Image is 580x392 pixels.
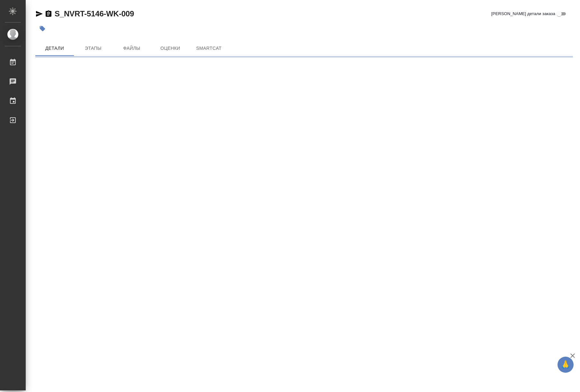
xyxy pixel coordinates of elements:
span: 🙏 [560,358,571,371]
span: Детали [39,44,70,52]
button: 🙏 [558,357,574,373]
button: Добавить тэг [35,22,49,36]
span: SmartCat [193,44,224,52]
span: Файлы [116,44,147,52]
span: Этапы [78,44,109,52]
button: Скопировать ссылку для ЯМессенджера [35,10,43,18]
span: Оценки [155,44,186,52]
span: [PERSON_NAME] детали заказа [491,11,555,17]
a: S_NVRT-5146-WK-009 [55,9,134,18]
button: Скопировать ссылку [45,10,52,18]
